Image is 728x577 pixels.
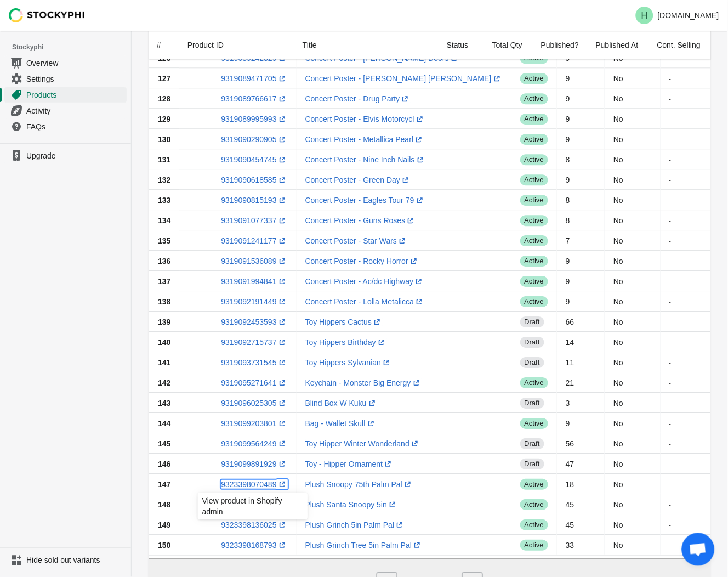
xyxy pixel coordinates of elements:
span: 131 [158,155,170,164]
small: - [669,379,672,386]
td: 7 [557,230,605,251]
td: No [605,454,660,474]
small: - [669,521,672,528]
td: No [605,291,660,312]
span: FAQs [26,121,124,132]
span: draft [520,357,544,368]
small: - [669,501,672,508]
a: Concert Poster - Nine Inch Nails(opens a new window) [305,155,426,164]
a: Hide sold out variants [4,553,127,568]
td: 8 [557,190,605,210]
span: 144 [158,419,170,428]
small: - [669,541,672,548]
small: - [669,318,672,325]
small: - [669,196,672,203]
td: No [605,312,660,332]
td: 45 [557,494,605,514]
a: Activity [4,103,127,118]
small: - [669,399,672,406]
td: 9 [557,88,605,109]
td: 21 [557,372,605,393]
small: - [669,217,672,224]
span: active [520,418,548,429]
small: - [669,278,672,285]
span: active [520,499,548,510]
span: 134 [158,216,170,225]
a: Concert Poster - Rocky Horror(opens a new window) [305,257,419,265]
span: 133 [158,196,170,205]
button: Avatar with initials H[DOMAIN_NAME] [632,4,724,26]
a: 9319099203801(opens a new window) [221,419,287,428]
span: 130 [158,135,170,144]
a: Toy - Hipper Ornament(opens a new window) [305,460,394,468]
span: Stockyphi [12,42,131,53]
text: H [641,11,648,20]
a: Upgrade [4,148,127,163]
a: Bag - Wallet Skull(opens a new window) [305,419,377,428]
a: Plush Grinch Tree 5in Palm Pal(opens a new window) [305,541,423,550]
td: No [605,494,660,514]
span: 128 [158,94,170,103]
td: No [605,149,660,169]
td: 9 [557,109,605,129]
span: draft [520,337,544,348]
small: - [669,237,672,244]
span: 142 [158,378,170,387]
span: Hide sold out variants [26,555,124,566]
span: active [520,256,548,267]
a: 9323398136025(opens a new window) [221,521,287,529]
small: - [669,156,672,163]
small: - [669,359,672,366]
p: [DOMAIN_NAME] [658,11,719,20]
td: No [605,413,660,433]
td: 47 [557,454,605,474]
span: 141 [158,358,170,367]
span: active [520,195,548,206]
td: 8 [557,210,605,230]
a: Concert Poster - Star Wars(opens a new window) [305,236,408,245]
td: 14 [557,332,605,352]
a: 9319089242329(opens a new window) [221,54,287,63]
a: Overview [4,55,127,71]
a: 9319092715737(opens a new window) [221,338,287,347]
div: Published At [587,31,649,59]
a: Concert Poster - [PERSON_NAME] Doors(opens a new window) [305,54,460,63]
small: - [669,298,672,305]
span: active [520,215,548,226]
a: Toy Hippers Cactus(opens a new window) [305,318,383,326]
a: 9319093731545(opens a new window) [221,358,287,367]
td: No [605,474,660,494]
td: 9 [557,169,605,190]
a: 9319095271641(opens a new window) [221,378,287,387]
small: - [669,420,672,427]
a: 9319090454745(opens a new window) [221,155,287,164]
td: No [605,68,660,88]
span: active [520,540,548,551]
span: active [520,519,548,530]
small: - [669,95,672,102]
div: # [157,39,162,50]
div: Product ID [179,31,294,59]
span: 137 [158,277,170,286]
small: - [669,176,672,183]
a: Toy Hipper Winter Wonderland(opens a new window) [305,439,420,448]
td: No [605,88,660,109]
a: Keychain - Monster Big Energy(opens a new window) [305,378,422,387]
span: active [520,114,548,125]
a: Plush Grinch 5in Palm Pal(opens a new window) [305,521,406,529]
span: 136 [158,257,170,265]
a: Toy Hippers Birthday(opens a new window) [305,338,387,347]
a: 9319092453593(opens a new window) [221,318,287,326]
span: draft [520,316,544,327]
td: 11 [557,352,605,372]
a: Concert Poster - Eagles Tour 79(opens a new window) [305,196,425,205]
a: 9319090290905(opens a new window) [221,135,287,144]
a: Concert Poster - Ac/dc Highway(opens a new window) [305,277,425,286]
span: active [520,479,548,490]
a: FAQs [4,118,127,134]
a: 9319089471705(opens a new window) [221,74,287,83]
span: active [520,296,548,307]
td: No [605,129,660,149]
span: Avatar with initials H [636,7,653,24]
span: 147 [158,480,170,489]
